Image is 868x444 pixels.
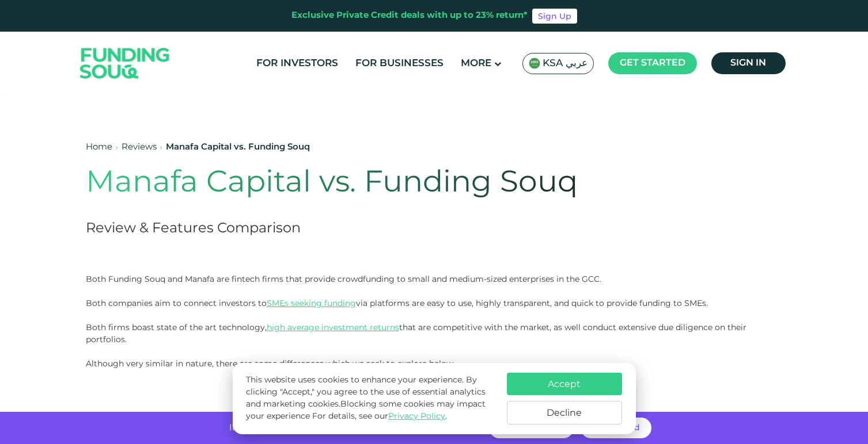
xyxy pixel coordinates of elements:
a: SMEs seeking funding [267,298,356,308]
img: Logo [69,35,181,93]
div: Manafa Capital vs. Funding Souq [166,141,310,154]
span: Invest with no hidden fees and get returns of up to [229,424,446,432]
a: high average investment returns [267,322,399,332]
p: This website uses cookies to enhance your experience. By clicking "Accept," you agree to the use ... [246,374,495,423]
span: KSA عربي [543,57,587,70]
img: SA Flag [529,58,540,69]
button: Decline [507,401,622,424]
h2: Review & Features Comparison [86,219,643,239]
h1: Manafa Capital vs. Funding Souq [86,166,643,201]
a: Reviews [122,143,157,151]
span: More [461,59,491,68]
a: Sign in [711,52,786,74]
a: Sign Up [532,9,577,24]
button: Accept [507,373,622,395]
a: Privacy Policy [388,412,445,420]
span: Sign in [730,59,766,67]
span: Get started [620,59,685,67]
a: Home [86,143,112,151]
span: Although very similar in nature, there are some differences which we seek to explore below. [86,358,455,369]
a: For Investors [253,54,341,73]
span: Both firms boast state of the art technology, that are competitive with the market, as well condu... [86,322,746,345]
span: For details, see our . [312,412,447,420]
span: Both companies aim to connect investors to via platforms are easy to use, highly transparent, and... [86,298,708,308]
span: Both Funding Souq and Manafa are fintech firms that provide crowdfunding to small and medium-size... [86,274,601,284]
div: Exclusive Private Credit deals with up to 23% return* [291,9,528,22]
a: For Businesses [352,54,446,73]
span: Blocking some cookies may impact your experience [246,400,486,420]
